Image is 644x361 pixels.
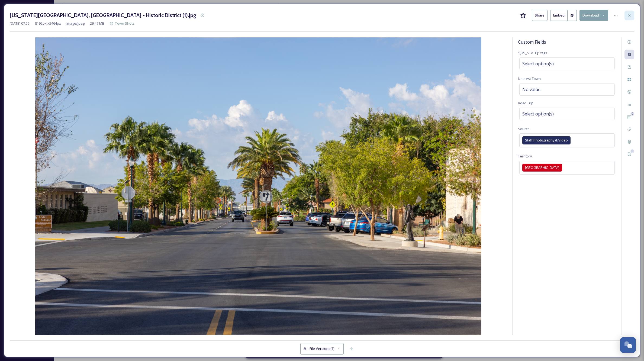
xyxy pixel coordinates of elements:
[579,10,608,21] button: Download
[522,60,554,67] span: Select option(s)
[518,126,530,131] span: Source
[115,21,135,26] span: Town Shots
[550,10,568,21] button: Embed
[522,111,554,117] span: Select option(s)
[66,21,85,26] span: image/jpeg
[525,138,568,143] span: Staff Photography & Video
[630,112,634,116] div: 0
[10,37,507,335] img: Nevada%20Way,%20Boulder%20City%20(2).jpg
[532,10,548,21] button: Share
[630,149,634,153] div: 0
[300,343,344,354] button: File Versions(1)
[525,165,559,170] span: [GEOGRAPHIC_DATA]
[518,101,533,105] span: Road Trip
[10,21,30,26] span: [DATE] 07:55
[35,21,61,26] span: 8192 px x 5464 px
[10,11,196,19] h3: [US_STATE][GEOGRAPHIC_DATA], [GEOGRAPHIC_DATA] - Historic District (1).jpg
[518,50,547,55] span: "[US_STATE]" tags
[518,39,546,45] span: Custom Fields
[522,86,541,93] span: No value.
[518,154,532,159] span: Territory
[620,337,636,353] button: Open Chat
[518,76,541,81] span: Nearest Town
[90,21,104,26] span: 29.47 MB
